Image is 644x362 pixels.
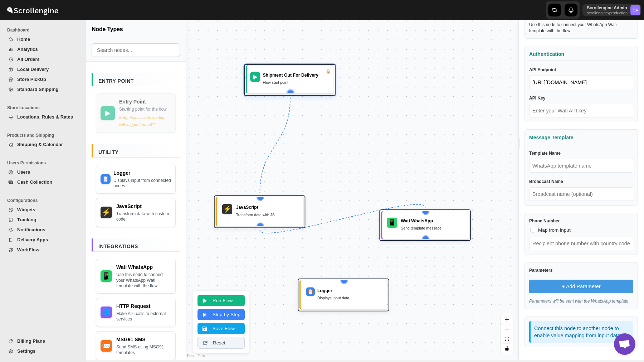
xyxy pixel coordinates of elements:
[101,340,112,352] div: MSG91 SMS
[7,198,81,203] span: Configurations
[298,279,389,312] div: 📋LoggerDisplays input data
[4,44,78,54] button: Analytics
[529,134,633,144] h4: Message Template
[244,64,335,96] div: ▶Shipment Out For DeliveryFlow start point
[17,47,38,52] span: Analytics
[17,237,48,242] span: Delivery Apps
[387,218,397,228] div: 📱
[529,66,633,73] label: API Endpoint
[116,311,171,322] div: Make API calls to external services
[17,338,45,344] span: Billing Plans
[17,142,63,147] span: Shipping & Calendar
[17,207,35,212] span: Widgets
[538,227,571,234] span: Map from input
[101,307,112,318] div: HTTP Request
[529,321,633,343] div: Connect this node to another node to enable value mapping from input data.
[306,287,315,296] div: 📋
[531,228,535,232] input: Map from input
[101,106,115,120] div: Entry Point
[119,107,171,112] div: Starting point for the flow
[17,247,39,252] span: WorkFlow
[4,177,78,187] button: Cash Collection
[317,295,382,301] div: Displays input data
[4,140,78,150] button: Shipping & Calendar
[116,344,171,356] div: Send SMS using MSG91 templates
[4,215,78,225] button: Tracking
[119,114,171,128] div: Entry Point is auto-loaded with trigger from API
[529,159,633,173] input: WhatsApp template name
[197,337,245,349] button: Reset
[529,50,633,61] h4: Authentication
[317,287,382,294] div: Logger
[587,5,628,11] p: Scrollengine Admin
[119,98,171,105] div: Entry Point
[379,209,470,241] div: 📱Wati WhatsAppSend template message
[7,27,81,33] span: Dashboard
[17,37,30,42] span: Home
[101,174,111,184] div: Logger
[4,245,78,255] button: WorkFlow
[236,212,298,218] div: Transform data with JS
[17,169,30,175] span: Users
[17,57,40,62] span: All Orders
[17,67,49,72] span: Local Delivery
[529,104,633,117] input: Enter your Wati API key
[96,93,176,133] div: Entry Point is auto-loaded with trigger from API
[92,26,123,33] span: Node Types
[502,334,512,344] button: fit view
[529,187,633,201] input: Broadcast name (optional)
[4,225,78,235] button: Notifications
[17,227,45,232] span: Notifications
[529,280,633,293] button: + Add Parameter
[250,72,260,82] div: ▶
[614,333,635,355] a: Open chat
[197,309,245,320] button: Step-by-Step
[17,77,46,82] span: Store PickUp
[529,237,633,250] input: Recipient phone number with country code
[7,105,81,111] span: Store Locations
[116,303,171,310] div: HTTP Request
[529,150,633,157] label: Template Name
[502,315,512,324] button: zoom in
[529,178,633,185] label: Broadcast Name
[113,178,171,189] div: Displays input from connected nodes
[116,203,171,210] div: JavaScript
[92,238,180,252] div: Integrations
[113,169,171,177] div: Logger
[633,8,638,12] text: SA
[4,54,78,64] button: All Orders
[4,346,78,356] button: Settings
[401,218,464,224] div: Wati WhatsApp
[17,114,73,120] span: Locations, Rules & Rates
[7,132,81,138] span: Products and Shipping
[260,204,425,233] g: Edge from javascript_1756454940640 to whatsappWati_1756455056715
[4,34,78,44] button: Home
[502,324,512,334] button: zoom out
[630,5,640,15] span: Scrollengine Admin
[529,22,633,34] div: Use this node to connect your WhatsApp Wati template with the flow.
[529,95,633,102] label: API Key
[4,205,78,215] button: Widgets
[4,235,78,245] button: Delivery Apps
[4,336,78,346] button: Billing Plans
[101,270,112,282] div: Wati WhatsApp
[116,336,171,343] div: MSG91 SMS
[7,160,81,166] span: Users Permissions
[529,217,633,225] label: Phone Number
[116,211,171,222] div: Transform data with custom code
[502,344,512,353] button: toggle interactivity
[260,98,291,194] g: Edge from entry_1756454938701 to javascript_1756454940640
[116,264,171,271] div: Wati WhatsApp
[17,179,52,185] span: Cash Collection
[17,348,35,354] span: Settings
[4,112,78,122] button: Locations, Rules & Rates
[529,267,633,274] label: Parameters
[17,87,59,92] span: Standard Shipping
[236,204,298,211] div: JavaScript
[197,323,245,334] button: Save Flow
[17,217,36,222] span: Tracking
[263,79,330,86] div: Flow start point
[222,204,232,214] div: ⚡
[92,73,180,86] div: Entry Point
[92,43,180,57] input: Search nodes...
